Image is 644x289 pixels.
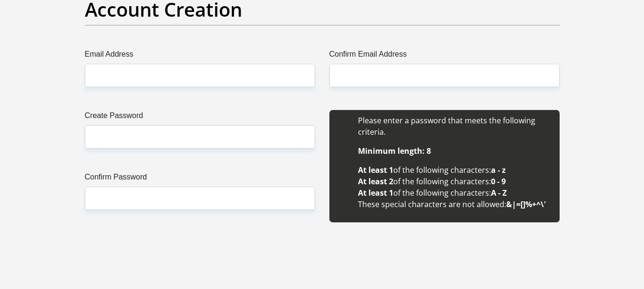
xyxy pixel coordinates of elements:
label: Create Password [85,110,315,125]
label: Confirm Email Address [329,49,560,64]
b: a - z [491,165,506,175]
b: Minimum length: 8 [358,146,431,156]
input: Confirm Email Address [329,64,560,87]
b: At least 1 [358,165,393,175]
li: These special characters are not allowed: [358,199,550,210]
li: of the following characters: [358,176,550,187]
b: At least 1 [358,188,393,198]
li: of the following characters: [358,187,550,199]
b: At least 2 [358,176,393,187]
input: Email Address [85,64,315,87]
label: Confirm Password [85,171,315,187]
b: A - Z [491,188,507,198]
b: 0 - 9 [491,176,506,187]
input: Create Password [85,125,315,149]
label: Email Address [85,49,315,64]
li: Please enter a password that meets the following criteria. [358,115,550,138]
input: Confirm Password [85,187,315,210]
b: &|=[]%+^\' [506,199,546,209]
li: of the following characters: [358,164,550,176]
